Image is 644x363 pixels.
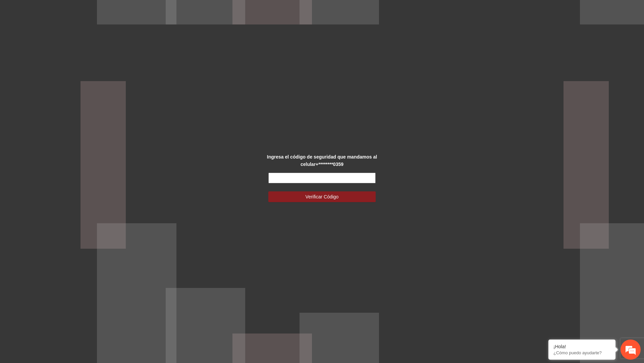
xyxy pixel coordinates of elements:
[110,3,126,19] div: Minimizar ventana de chat en vivo
[35,34,113,43] div: Chatee con nosotros ahora
[267,154,377,167] strong: Ingresa el código de seguridad que mandamos al celular +********0359
[306,193,339,200] span: Verificar Código
[553,350,610,355] p: ¿Cómo puedo ayudarte?
[39,89,93,157] span: Estamos en línea.
[553,344,610,349] div: ¡Hola!
[268,191,376,202] button: Verificar Código
[3,183,128,206] textarea: Escriba su mensaje y pulse “Intro”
